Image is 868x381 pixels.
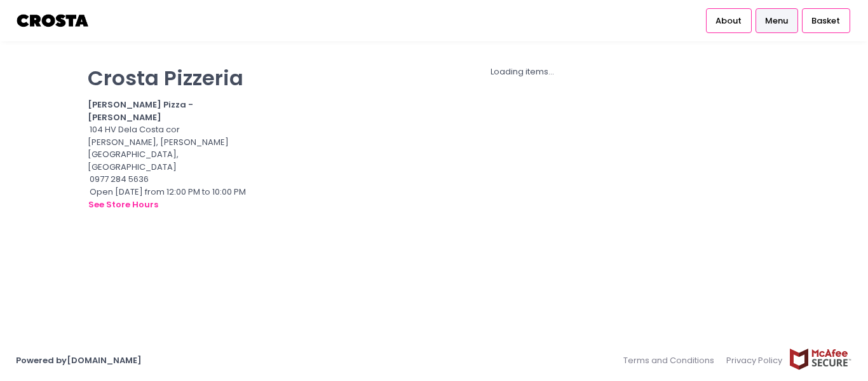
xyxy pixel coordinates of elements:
div: 104 HV Dela Costa cor [PERSON_NAME], [PERSON_NAME][GEOGRAPHIC_DATA], [GEOGRAPHIC_DATA] [88,123,249,173]
div: Loading items... [265,66,780,78]
a: Terms and Conditions [623,348,721,373]
b: [PERSON_NAME] Pizza - [PERSON_NAME] [88,99,193,123]
div: Open [DATE] from 12:00 PM to 10:00 PM [88,186,249,212]
button: see store hours [88,198,159,212]
a: Menu [756,8,798,32]
div: 0977 284 5636 [88,173,249,186]
span: Basket [811,15,840,27]
p: Crosta Pizzeria [88,66,249,90]
a: Powered by[DOMAIN_NAME] [16,354,142,366]
a: Privacy Policy [721,348,789,373]
span: Menu [765,15,788,27]
img: mcafee-secure [789,348,852,370]
img: logo [16,10,90,32]
a: About [706,8,752,32]
span: About [715,15,742,27]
